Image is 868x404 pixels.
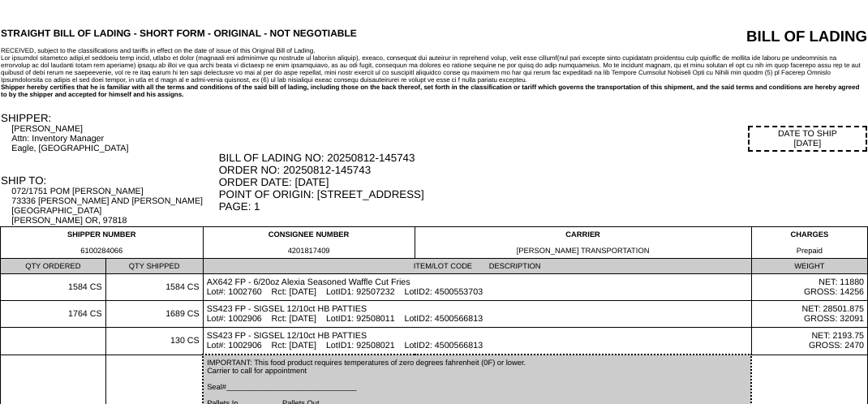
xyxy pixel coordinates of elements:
div: 6100284066 [4,247,200,255]
td: NET: 11880 GROSS: 14256 [751,274,867,301]
td: 1689 CS [105,301,203,328]
td: ITEM/LOT CODE DESCRIPTION [203,259,751,274]
td: SHIPPER NUMBER [1,227,204,259]
td: 1584 CS [105,274,203,301]
div: Shipper hereby certifies that he is familiar with all the terms and conditions of the said bill o... [1,84,867,98]
div: SHIP TO: [1,174,217,187]
td: SS423 FP - SIGSEL 12/10ct HB PATTIES Lot#: 1002906 Rct: [DATE] LotID1: 92508021 LotID2: 4500566813 [203,328,751,355]
td: 130 CS [105,328,203,355]
td: AX642 FP - 6/20oz Alexia Seasoned Waffle Cut Fries Lot#: 1002760 Rct: [DATE] LotID1: 92507232 Lot... [203,274,751,301]
div: SHIPPER: [1,112,217,124]
td: WEIGHT [751,259,867,274]
td: CARRIER [415,227,751,259]
td: CHARGES [751,227,867,259]
td: CONSIGNEE NUMBER [203,227,415,259]
div: BILL OF LADING NO: 20250812-145743 ORDER NO: 20250812-145743 ORDER DATE: [DATE] POINT OF ORIGIN: ... [219,152,867,213]
td: QTY SHIPPED [105,259,203,274]
td: 1764 CS [1,301,106,328]
td: QTY ORDERED [1,259,106,274]
td: SS423 FP - SIGSEL 12/10ct HB PATTIES Lot#: 1002906 Rct: [DATE] LotID1: 92508011 LotID2: 4500566813 [203,301,751,328]
td: 1584 CS [1,274,106,301]
div: BILL OF LADING [627,28,867,45]
div: DATE TO SHIP [DATE] [748,126,867,152]
div: 072/1751 POM [PERSON_NAME] 73336 [PERSON_NAME] AND [PERSON_NAME][GEOGRAPHIC_DATA] [PERSON_NAME] O... [11,187,217,226]
div: [PERSON_NAME] Attn: Inventory Manager Eagle, [GEOGRAPHIC_DATA] [11,124,217,153]
div: [PERSON_NAME] TRANSPORTATION [419,247,748,255]
td: NET: 28501.875 GROSS: 32091 [751,301,867,328]
td: NET: 2193.75 GROSS: 2470 [751,328,867,355]
div: 4201817409 [207,247,411,255]
div: Prepaid [755,247,864,255]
